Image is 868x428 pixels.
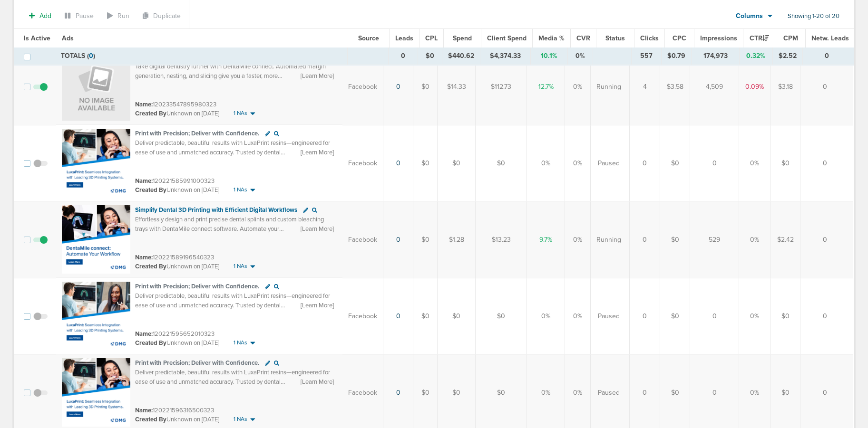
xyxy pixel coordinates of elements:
[234,109,247,117] span: 1 NAs
[135,330,153,338] span: Name:
[438,278,476,354] td: $0
[630,201,660,278] td: 0
[800,125,854,201] td: 0
[476,201,527,278] td: $13.23
[135,263,166,270] span: Created By
[788,12,839,20] span: Showing 1-20 of 20
[690,201,739,278] td: 529
[565,201,591,278] td: 0%
[396,236,400,244] a: 0
[438,48,476,125] td: $14.33
[135,254,153,261] span: Name:
[425,34,438,42] span: CPL
[135,177,153,185] span: Name:
[342,201,383,278] td: Facebook
[527,278,565,354] td: 0%
[739,278,770,354] td: 0%
[301,148,334,157] span: [Learn More]
[596,82,621,92] span: Running
[135,177,215,185] small: 120221585991000323
[358,34,379,42] span: Source
[673,34,686,42] span: CPC
[135,369,330,404] span: Deliver predictable, beautiful results with LuxaPrint resins—engineered for ease of use and unmat...
[690,48,739,125] td: 4,509
[487,34,527,42] span: Client Spend
[135,130,259,137] span: Print with Precision; Deliver with Confidence.
[135,416,166,423] span: Created By
[598,159,620,168] span: Paused
[62,282,130,350] img: Ad image
[135,330,215,338] small: 120221595652010323
[660,201,690,278] td: $0
[660,278,690,354] td: $0
[691,48,739,65] td: 174,973
[135,216,324,242] span: Effortlessly design and print precise dental splints and custom bleaching trays with DentaMile co...
[740,48,772,65] td: 0.32%
[234,339,247,347] span: 1 NAs
[476,48,527,125] td: $112.73
[301,72,334,80] span: [Learn More]
[413,125,438,201] td: $0
[135,109,219,118] small: Unknown on [DATE]
[135,206,297,214] span: Simplify Dental 3D Printing with Efficient Digital Workflows
[527,48,565,125] td: 12.7%
[135,101,153,108] span: Name:
[342,125,383,201] td: Facebook
[576,34,590,42] span: CVR
[800,48,854,125] td: 0
[632,48,662,65] td: 557
[630,48,660,125] td: 4
[342,278,383,354] td: Facebook
[396,159,400,167] a: 0
[772,48,802,65] td: $2.52
[630,278,660,354] td: 0
[565,125,591,201] td: 0%
[135,407,153,414] span: Name:
[135,339,219,347] small: Unknown on [DATE]
[438,125,476,201] td: $0
[750,34,769,42] span: CTR
[565,278,591,354] td: 0%
[800,278,854,354] td: 0
[531,48,568,65] td: 10.1%
[395,34,413,42] span: Leads
[396,83,400,91] a: 0
[605,34,625,42] span: Status
[301,225,334,233] span: [Learn More]
[234,262,247,270] span: 1 NAs
[413,201,438,278] td: $0
[135,339,166,347] span: Created By
[800,201,854,278] td: 0
[62,205,130,274] img: Ad image
[413,278,438,354] td: $0
[442,48,480,65] td: $440.62
[135,415,219,424] small: Unknown on [DATE]
[39,12,51,20] span: Add
[538,34,565,42] span: Media %
[660,48,690,125] td: $3.58
[598,388,620,398] span: Paused
[700,34,737,42] span: Impressions
[630,125,660,201] td: 0
[527,201,565,278] td: 9.7%
[62,34,74,42] span: Ads
[135,407,214,414] small: 120221596316500323
[135,101,216,108] small: 120233547895980323
[135,254,214,261] small: 120221589196540323
[62,129,130,197] img: Ad image
[388,48,418,65] td: 0
[565,48,591,125] td: 0%
[476,278,527,354] td: $0
[135,186,166,194] span: Created By
[301,378,334,386] span: [Learn More]
[736,11,763,21] span: Columns
[739,48,770,125] td: 0.09%
[802,48,855,65] td: 0
[234,186,247,194] span: 1 NAs
[396,312,400,320] a: 0
[596,235,621,245] span: Running
[739,125,770,201] td: 0%
[62,358,130,427] img: Ad image
[24,9,57,23] button: Add
[598,312,620,321] span: Paused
